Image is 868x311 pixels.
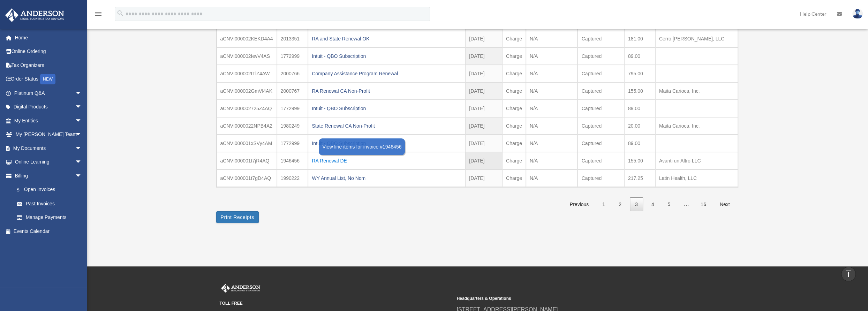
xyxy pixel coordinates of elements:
td: 2000766 [277,65,308,82]
td: Avanti un Altro LLC [655,152,738,169]
img: Anderson Advisors Platinum Portal [3,8,66,22]
a: Events Calendar [5,224,92,238]
td: Charge [502,135,526,152]
td: N/A [526,117,578,135]
td: Charge [502,65,526,82]
small: TOLL FREE [220,300,452,307]
a: Home [5,31,92,45]
a: Order StatusNEW [5,72,92,86]
a: My Entitiesarrow_drop_down [5,114,92,128]
img: Anderson Advisors Platinum Portal [220,284,262,293]
td: 1980249 [277,117,308,135]
span: arrow_drop_down [75,114,89,128]
td: [DATE] [465,169,502,187]
td: aCNVI000001t7jR4AQ [217,152,277,169]
td: aCNVI000001xSVy4AM [217,135,277,152]
td: Captured [578,169,624,187]
td: 1772999 [277,47,308,65]
td: Captured [578,82,624,100]
td: N/A [526,169,578,187]
span: arrow_drop_down [75,155,89,169]
td: Charge [502,100,526,117]
div: Intuit - QBO Subscription [312,51,461,61]
td: Charge [502,30,526,47]
i: vertical_align_top [844,270,853,278]
a: 1 [597,197,610,212]
td: N/A [526,135,578,152]
div: Intuit - QBO Subscription [312,104,461,113]
div: Intuit - QBO Subscription [312,138,461,148]
td: Latin Health, LLC [655,169,738,187]
div: RA Renewal CA Non-Profit [312,86,461,96]
div: Company Assistance Program Renewal [312,69,461,78]
a: $Open Invoices [10,183,92,197]
td: 20.00 [624,117,655,135]
a: 16 [695,197,711,212]
td: 89.00 [624,135,655,152]
span: arrow_drop_down [75,100,89,114]
td: [DATE] [465,135,502,152]
td: [DATE] [465,82,502,100]
td: Charge [502,152,526,169]
td: aCNVI000002KEKD4A4 [217,30,277,47]
td: N/A [526,47,578,65]
td: [DATE] [465,117,502,135]
td: 1772999 [277,135,308,152]
i: search [116,9,124,17]
a: Manage Payments [10,211,92,225]
td: N/A [526,82,578,100]
td: [DATE] [465,100,502,117]
div: RA Renewal DE [312,156,461,166]
td: 795.00 [624,65,655,82]
td: aCNVI000001t7gD4AQ [217,169,277,187]
td: Maita Carioca, Inc. [655,82,738,100]
td: Captured [578,65,624,82]
td: Charge [502,47,526,65]
td: aCNVI000002725Z4AQ [217,100,277,117]
a: My Documentsarrow_drop_down [5,141,92,155]
td: 217.25 [624,169,655,187]
td: 181.00 [624,30,655,47]
td: 89.00 [624,100,655,117]
div: NEW [40,74,55,84]
td: Maita Carioca, Inc. [655,117,738,135]
a: Tax Organizers [5,58,92,72]
img: User Pic [852,9,863,19]
td: N/A [526,65,578,82]
a: 5 [662,197,675,212]
td: 155.00 [624,82,655,100]
td: Charge [502,82,526,100]
a: Digital Productsarrow_drop_down [5,100,92,114]
a: Online Learningarrow_drop_down [5,155,92,169]
td: N/A [526,152,578,169]
span: arrow_drop_down [75,86,89,100]
button: Print Receipts [216,211,259,223]
td: Captured [578,30,624,47]
td: N/A [526,100,578,117]
span: arrow_drop_down [75,141,89,155]
td: 155.00 [624,152,655,169]
td: aCNVI000002IevV4AS [217,47,277,65]
div: WY Annual List, No Nom [312,173,461,183]
td: 2013351 [277,30,308,47]
td: aCNVI000002GmVl4AK [217,82,277,100]
a: Past Invoices [10,197,89,211]
span: $ [21,185,24,194]
a: Online Ordering [5,45,92,59]
i: menu [94,10,103,18]
a: 3 [630,197,643,212]
td: aCNVI0000022NPB4A2 [217,117,277,135]
a: Next [715,197,735,212]
span: arrow_drop_down [75,128,89,142]
td: 1772999 [277,100,308,117]
td: 1990222 [277,169,308,187]
td: Captured [578,47,624,65]
small: Headquarters & Operations [457,295,689,302]
a: menu [94,12,103,18]
td: Captured [578,152,624,169]
a: Previous [565,197,594,212]
td: Cerro [PERSON_NAME], LLC [655,30,738,47]
td: Charge [502,169,526,187]
a: 4 [646,197,659,212]
a: Billingarrow_drop_down [5,169,92,183]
